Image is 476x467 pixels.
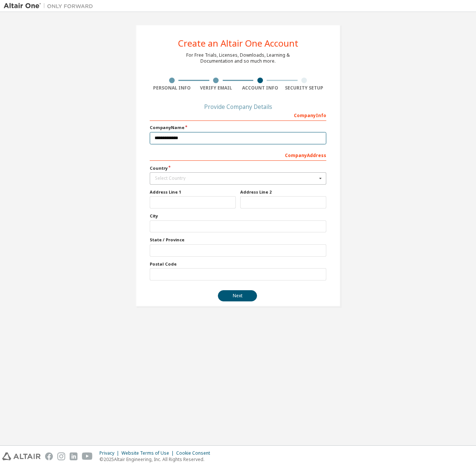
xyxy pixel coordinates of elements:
button: Next [218,290,257,301]
img: Altair One [4,2,97,10]
p: © 2025 Altair Engineering, Inc. All Rights Reserved. [99,456,215,463]
div: Company Address [150,149,326,161]
img: linkedin.svg [70,452,77,460]
div: For Free Trials, Licenses, Downloads, Learning & Documentation and so much more. [186,52,290,64]
img: facebook.svg [45,452,53,460]
div: Company Info [150,109,326,121]
label: City [150,213,326,219]
label: Postal Code [150,261,326,267]
div: Account Info [238,85,282,91]
label: Address Line 1 [150,189,236,195]
div: Create an Altair One Account [178,39,298,48]
label: Address Line 2 [240,189,326,195]
div: Privacy [99,450,121,456]
div: Provide Company Details [150,104,326,109]
label: Company Name [150,125,326,131]
img: altair_logo.svg [2,452,41,460]
div: Security Setup [282,85,327,91]
div: Personal Info [150,85,194,91]
img: instagram.svg [57,452,65,460]
img: youtube.svg [82,452,93,460]
label: State / Province [150,237,326,243]
div: Website Terms of Use [121,450,176,456]
div: Cookie Consent [176,450,215,456]
label: Country [150,165,326,171]
div: Select Country [155,176,317,181]
div: Verify Email [194,85,238,91]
